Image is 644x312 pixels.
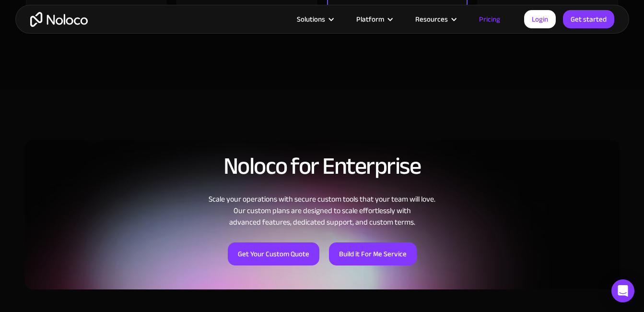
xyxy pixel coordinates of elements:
[329,242,417,265] a: Build it For Me Service
[467,13,512,25] a: Pricing
[297,13,325,25] div: Solutions
[611,279,634,302] div: Open Intercom Messenger
[228,242,319,265] a: Get Your Custom Quote
[403,13,467,25] div: Resources
[25,153,620,179] h2: Noloco for Enterprise
[524,10,556,28] a: Login
[285,13,344,25] div: Solutions
[344,13,403,25] div: Platform
[25,193,620,228] div: Scale your operations with secure custom tools that your team will love. Our custom plans are des...
[30,12,88,27] a: home
[415,13,448,25] div: Resources
[356,13,384,25] div: Platform
[563,10,614,28] a: Get started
